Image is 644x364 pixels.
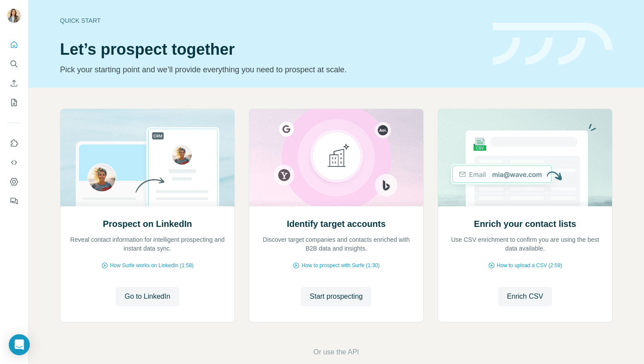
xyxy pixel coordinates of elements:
[7,9,21,23] img: Avatar
[9,334,30,355] div: Open Intercom Messenger
[124,291,170,302] span: Go to LinkedIn
[60,16,482,25] div: Quick start
[116,287,179,306] button: Go to LinkedIn
[103,218,192,230] h2: Prospect on LinkedIn
[474,218,576,230] h2: Enrich your contact lists
[507,291,543,302] span: Enrich CSV
[7,135,21,151] button: Use Surfe on LinkedIn
[301,287,372,306] button: Start prospecting
[313,347,359,357] button: Or use the API
[258,235,414,253] p: Discover target companies and contacts enriched with B2B data and insights.
[69,235,226,253] p: Reveal contact information for intelligent prospecting and instant data sync.
[498,287,552,306] button: Enrich CSV
[249,109,424,206] img: Identify target accounts
[110,262,194,269] span: How Surfe works on LinkedIn (1:58)
[438,109,612,206] img: Enrich your contact lists
[7,75,21,91] button: Enrich CSV
[7,193,21,209] button: Feedback
[310,291,363,302] span: Start prospecting
[7,95,21,110] button: My lists
[60,64,482,76] p: Pick your starting point and we’ll provide everything you need to prospect at scale.
[493,23,612,65] img: banner
[301,262,379,269] span: How to prospect with Surfe (1:30)
[7,174,21,190] button: Dashboard
[287,218,386,230] h2: Identify target accounts
[60,109,235,206] img: Prospect on LinkedIn
[7,155,21,170] button: Use Surfe API
[7,37,21,53] button: Quick start
[60,41,482,58] h1: Let’s prospect together
[7,56,21,72] button: Search
[497,262,562,269] span: How to upload a CSV (2:59)
[447,235,603,253] p: Use CSV enrichment to confirm you are using the best data available.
